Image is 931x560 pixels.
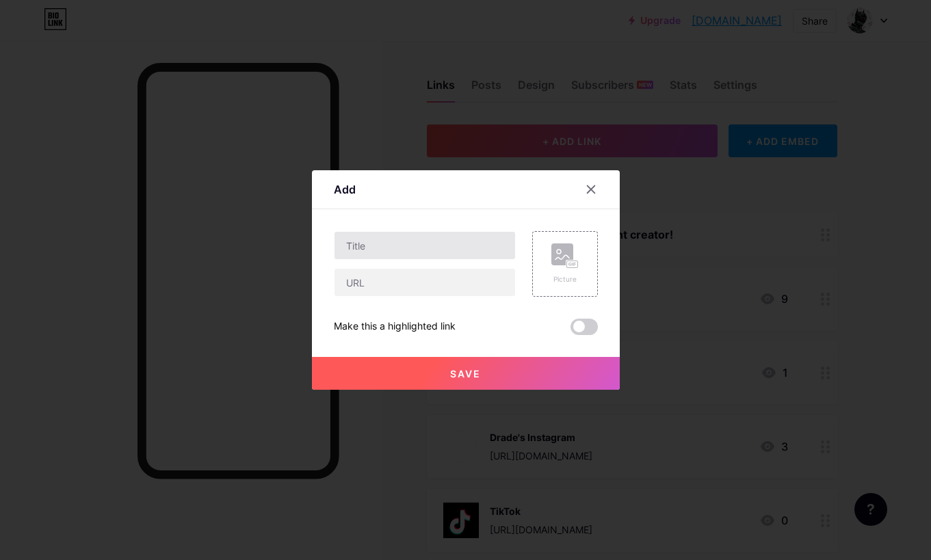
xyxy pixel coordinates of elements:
input: URL [335,269,515,296]
span: Save [450,368,481,379]
div: Add [334,181,356,198]
div: Picture [551,274,579,284]
div: Make this a highlighted link [334,319,456,335]
input: Title [335,232,515,259]
button: Save [312,357,620,390]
